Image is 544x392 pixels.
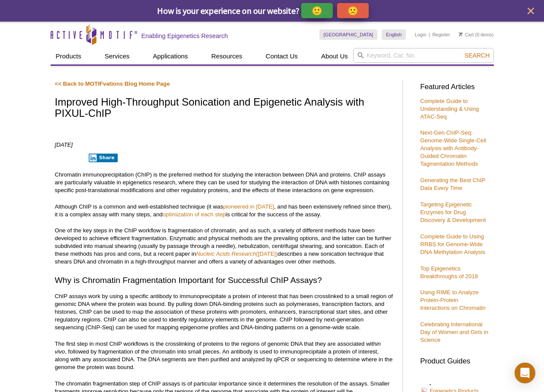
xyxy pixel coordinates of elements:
li: | [429,29,430,40]
a: Cart [459,32,474,38]
a: Complete Guide to Understanding & Using ATAC-Seq [420,98,479,120]
input: Keyword, Cat. No. [353,48,494,63]
a: Register [432,32,450,38]
h2: Enabling Epigenetics Research [142,32,228,40]
a: << Back to MOTIFvations Blog Home Page [55,80,170,87]
p: Although ChIP is a common and well-established technique (it was , and has been extensively refin... [55,203,394,218]
a: Services [100,48,135,64]
h3: Featured Articles [420,84,489,91]
a: pioneered in [DATE] [223,203,274,210]
div: Open Intercom Messenger [515,363,535,383]
a: Generating the Best ChIP Data Every Time [420,177,485,191]
iframe: X Post Button [55,153,83,162]
em: Nucleic Acids Research [196,251,256,257]
button: Share [89,154,118,162]
p: 🙁 [348,5,358,16]
a: optimization of each step [163,211,226,218]
a: Login [415,32,426,38]
p: 🙂 [312,5,322,16]
p: Chromatin immunoprecipitation (ChIP) is the preferred method for studying the interaction between... [55,171,394,194]
button: close [525,6,536,16]
a: [GEOGRAPHIC_DATA] [319,29,378,40]
img: Your Cart [459,32,463,36]
p: The first step in most ChIP workflows is the crosslinking of proteins to the regions of genomic D... [55,340,394,371]
h2: Why is Chromatin Fragmentation Important for Successful ChIP Assays? [55,274,394,286]
a: Applications [148,48,193,64]
h3: Product Guides [420,353,489,365]
a: Targeting Epigenetic Enzymes for Drug Discovery & Development [420,201,486,223]
a: Resources [206,48,248,64]
span: Search [464,52,489,59]
a: Contact Us [261,48,303,64]
a: About Us [316,48,353,64]
a: Next-Gen ChIP-Seq: Genome-Wide Single-Cell Analysis with Antibody-Guided Chromatin Tagmentation M... [420,129,486,167]
em: in vivo [55,341,381,355]
a: Nucleic Acids Research([DATE]) [196,251,278,257]
p: ChIP assays work by using a specific antibody to immunoprecipitate a protein of interest that has... [55,292,394,331]
a: English [382,29,406,40]
a: Top Epigenetics Breakthroughs of 2018 [420,265,478,280]
em: [DATE] [55,141,73,148]
a: Celebrating International Day of Women and Girls in Science [420,321,488,343]
a: Using RIME to Analyze Protein-Protein Interactions on Chromatin [420,289,486,311]
span: How is your experience on our website? [157,5,299,16]
p: One of the key steps in the ChIP workflow is fragmentation of chromatin, and as such, a variety o... [55,227,394,266]
li: (0 items) [459,29,494,40]
button: Search [462,51,492,59]
a: Complete Guide to Using RRBS for Genome-Wide DNA Methylation Analysis [420,233,485,255]
h1: Improved High-Throughput Sonication and Epigenetic Analysis with PIXUL-ChIP [55,96,394,120]
a: Products [51,48,87,64]
img: Epi_brochure_140604_cover_web_70x200 [430,384,431,385]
